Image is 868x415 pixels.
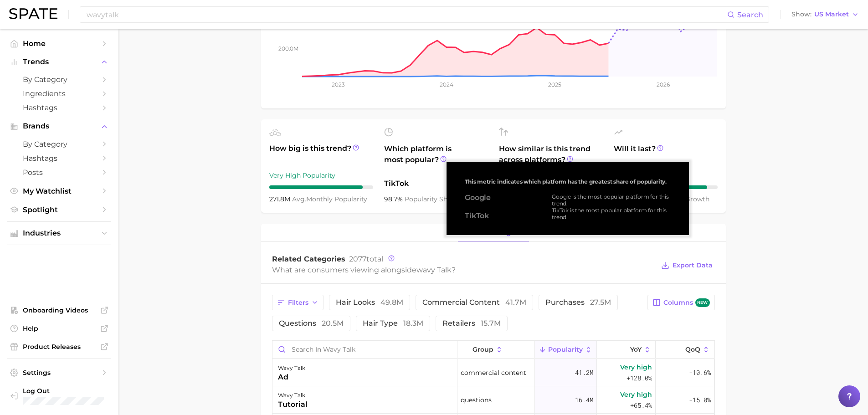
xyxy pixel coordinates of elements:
[791,12,812,17] span: Show
[23,187,96,195] span: My Watchlist
[23,343,96,351] span: Product Releases
[737,10,763,19] span: Search
[465,193,491,202] div: Google
[278,363,305,374] div: wavy talk
[292,195,306,203] abbr: average
[465,211,489,220] div: TikTok
[575,367,593,378] span: 41.2m
[439,81,453,88] tspan: 2024
[620,389,652,400] span: Very high
[630,346,642,353] span: YoY
[7,101,111,115] a: Hashtags
[689,367,711,378] span: -10.6%
[384,195,405,203] span: 98.7%
[272,386,714,414] button: wavy talktutorialquestions16.4mVery high+65.4%-15.0%
[23,306,96,314] span: Onboarding Videos
[23,122,96,130] span: Brands
[403,319,423,328] span: 18.3m
[7,322,111,335] a: Help
[23,387,104,395] span: Log Out
[473,346,493,353] span: group
[23,154,96,163] span: Hashtags
[656,81,669,88] tspan: 2026
[457,341,535,359] button: group
[23,140,96,149] span: by Category
[23,103,96,112] span: Hashtags
[422,299,526,306] span: commercial content
[7,55,111,69] button: Trends
[349,255,383,263] span: total
[814,12,849,17] span: US Market
[272,264,655,276] div: What are consumers viewing alongside ?
[269,195,292,203] span: 271.8m
[465,178,667,185] span: This metric indicates which platform has the greatest share of popularity.
[481,319,501,328] span: 15.7m
[272,359,714,386] button: wavy talkadcommercial content41.2mVery high+128.0%-10.6%
[7,151,111,165] a: Hashtags
[620,362,652,373] span: Very high
[23,205,96,214] span: Spotlight
[23,75,96,84] span: by Category
[789,9,861,20] button: ShowUS Market
[288,299,308,307] span: Filters
[272,255,345,263] span: Related Categories
[405,195,457,203] span: popularity share
[23,229,96,237] span: Industries
[363,320,423,327] span: hair type
[7,303,111,317] a: Onboarding Videos
[23,369,96,377] span: Settings
[7,87,111,101] a: Ingredients
[336,299,403,306] span: hair looks
[278,390,308,401] div: wavy talk
[685,346,700,353] span: QoQ
[689,395,711,405] span: -15.0%
[322,319,344,328] span: 20.5m
[7,119,111,133] button: Brands
[23,168,96,177] span: Posts
[384,178,488,189] span: TikTok
[656,341,714,359] button: QoQ
[269,170,373,181] div: Very High Popularity
[23,39,96,48] span: Home
[659,259,714,272] button: Export Data
[552,193,671,207] div: Google is the most popular platform for this trend.
[548,81,561,88] tspan: 2025
[7,165,111,179] a: Posts
[7,226,111,240] button: Industries
[499,143,603,165] span: How similar is this trend across platforms?
[272,341,457,358] input: Search in wavy talk
[7,203,111,217] a: Spotlight
[292,195,367,203] span: monthly popularity
[7,366,111,379] a: Settings
[349,255,366,263] span: 2077
[695,298,710,307] span: new
[614,143,718,165] span: Will it last?
[380,298,403,307] span: 49.8m
[7,340,111,354] a: Product Releases
[442,320,501,327] span: retailers
[597,341,656,359] button: YoY
[535,341,597,359] button: Popularity
[647,295,714,310] button: Columnsnew
[23,324,96,333] span: Help
[552,207,671,220] div: TikTok is the most popular platform for this trend.
[7,36,111,51] a: Home
[630,400,652,411] span: +65.4%
[590,298,611,307] span: 27.5m
[416,266,452,274] span: wavy talk
[278,372,305,383] div: ad
[278,399,308,410] div: tutorial
[279,320,344,327] span: questions
[269,185,373,189] div: 9 / 10
[86,7,727,22] input: Search here for a brand, industry, or ingredient
[384,143,488,174] span: Which platform is most popular?
[663,298,709,307] span: Columns
[272,295,324,310] button: Filters
[548,346,583,353] span: Popularity
[7,72,111,87] a: by Category
[7,184,111,198] a: My Watchlist
[505,298,526,307] span: 41.7m
[23,58,96,66] span: Trends
[23,89,96,98] span: Ingredients
[575,395,593,405] span: 16.4m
